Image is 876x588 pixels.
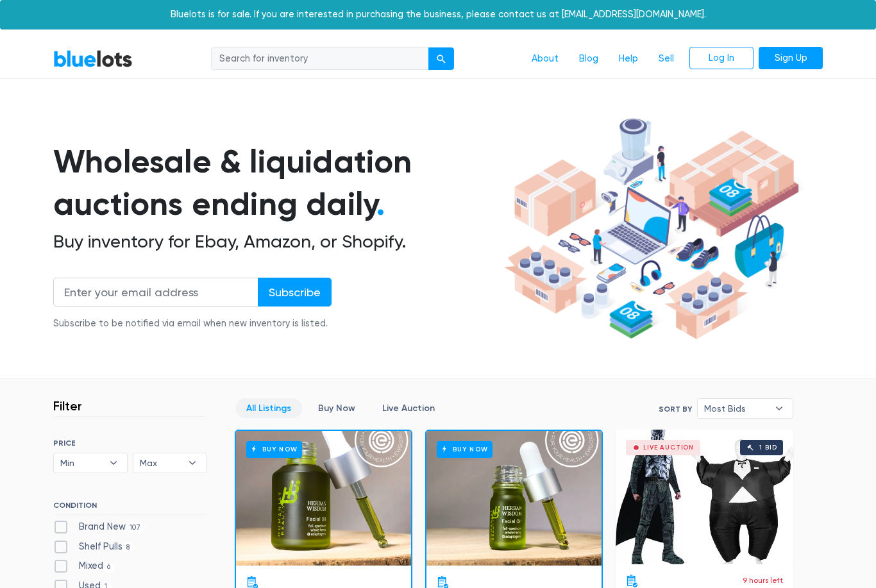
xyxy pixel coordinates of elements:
a: Log In [689,47,754,70]
b: ▾ [179,453,206,473]
span: 107 [126,523,145,533]
img: hero-ee84e7d0318cb26816c560f6b4441b76977f77a177738b4e94f68c95b2b83dbb.png [500,112,804,346]
h3: Filter [53,398,82,414]
div: Subscribe to be notified via email when new inventory is listed. [53,317,332,331]
a: Sign Up [759,47,823,70]
div: Live Auction [643,444,694,451]
span: Max [140,453,182,473]
a: About [521,47,569,71]
span: 8 [122,542,134,553]
a: Blog [569,47,609,71]
span: . [376,185,385,223]
h6: Buy Now [437,441,493,457]
label: Brand New [53,520,145,534]
a: All Listings [235,398,302,418]
a: Buy Now [307,398,366,418]
input: Enter your email address [53,278,258,307]
h6: CONDITION [53,501,206,515]
label: Sort By [659,403,692,415]
span: Min [60,453,103,473]
a: Buy Now [426,431,602,566]
a: Sell [648,47,684,71]
h6: Buy Now [246,441,302,457]
a: Help [609,47,648,71]
label: Mixed [53,559,115,573]
input: Search for inventory [211,47,429,71]
a: Buy Now [236,431,411,566]
input: Subscribe [258,278,332,307]
b: ▾ [766,399,793,418]
div: 1 bid [759,444,777,451]
label: Shelf Pulls [53,540,134,554]
span: Most Bids [704,399,768,418]
span: 6 [103,562,115,573]
a: Live Auction [371,398,446,418]
a: Live Auction 1 bid [616,430,793,564]
h1: Wholesale & liquidation auctions ending daily [53,140,500,226]
a: BlueLots [53,49,133,68]
h2: Buy inventory for Ebay, Amazon, or Shopify. [53,231,500,253]
h6: PRICE [53,439,206,448]
b: ▾ [100,453,127,473]
p: 9 hours left [743,575,783,586]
